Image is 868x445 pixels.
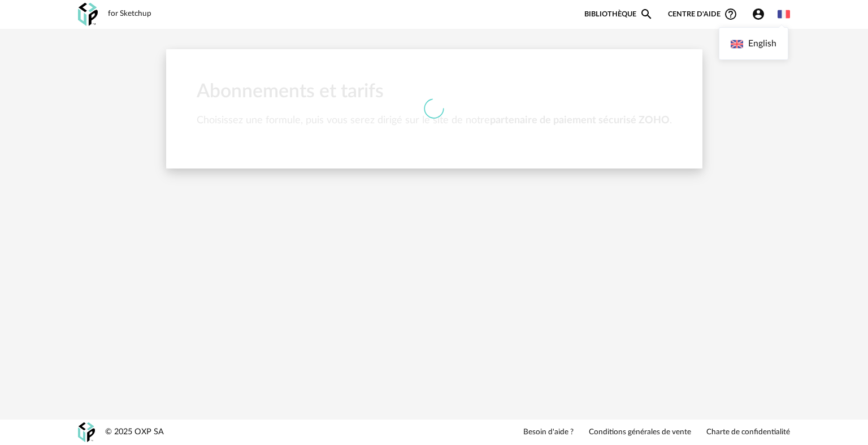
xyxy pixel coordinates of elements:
a: Besoin d'aide ? [523,427,574,438]
img: English [731,38,743,50]
a: BibliothèqueMagnify icon [584,7,653,21]
a: Conditions générales de vente [589,427,691,438]
div: for Sketchup [108,9,151,19]
span: Centre d'aideHelp Circle Outline icon [668,7,737,21]
span: Help Circle Outline icon [724,7,737,21]
img: OXP [78,3,98,26]
div: © 2025 OXP SA [105,427,164,438]
span: Account Circle icon [752,7,770,21]
img: fr [778,8,790,20]
span: Account Circle icon [752,7,765,21]
li: English [719,33,788,54]
img: OXP [78,422,95,442]
a: Charte de confidentialité [706,427,790,438]
span: Magnify icon [640,7,653,21]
